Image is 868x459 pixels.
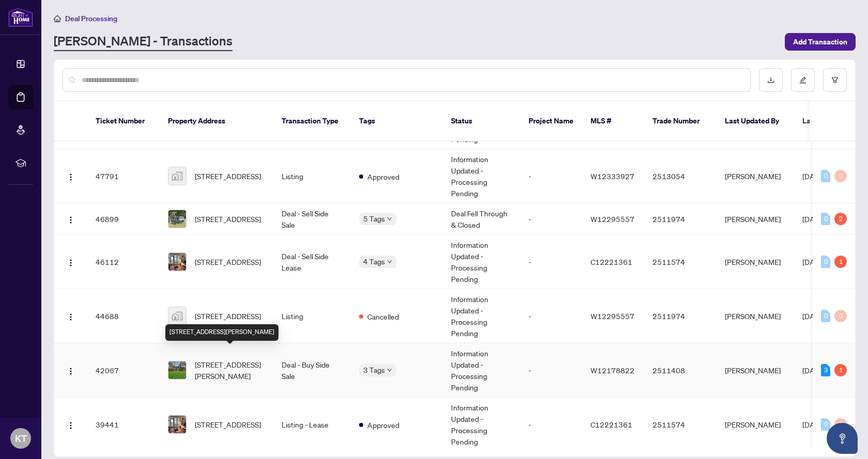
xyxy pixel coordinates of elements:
[802,420,825,429] span: [DATE]
[591,311,634,321] span: W12295557
[520,398,582,452] td: -
[717,203,794,235] td: [PERSON_NAME]
[168,210,186,228] img: thumbnail-img
[802,171,825,181] span: [DATE]
[834,213,847,225] div: 2
[273,235,351,289] td: Deal - Sell Side Lease
[443,101,520,141] th: Status
[443,343,520,398] td: Information Updated - Processing Pending
[195,419,261,430] span: [STREET_ADDRESS]
[821,170,830,182] div: 0
[802,311,825,321] span: [DATE]
[834,310,847,322] div: 0
[717,398,794,452] td: [PERSON_NAME]
[63,416,79,433] button: Logo
[54,15,61,22] span: home
[168,307,186,325] img: thumbnail-img
[443,289,520,343] td: Information Updated - Processing Pending
[67,313,75,321] img: Logo
[443,149,520,203] td: Information Updated - Processing Pending
[367,419,399,431] span: Approved
[644,235,717,289] td: 2511574
[63,308,79,324] button: Logo
[520,343,582,398] td: -
[767,76,774,84] span: download
[791,68,815,92] button: edit
[443,203,520,235] td: Deal Fell Through & Closed
[351,101,443,141] th: Tags
[168,361,186,379] img: thumbnail-img
[821,310,830,322] div: 0
[520,149,582,203] td: -
[87,203,160,235] td: 46899
[799,76,807,84] span: edit
[834,170,847,182] div: 0
[387,259,392,264] span: down
[759,68,783,92] button: download
[582,101,644,141] th: MLS #
[363,364,385,376] span: 3 Tags
[195,359,265,382] span: [STREET_ADDRESS][PERSON_NAME]
[802,214,825,224] span: [DATE]
[644,149,717,203] td: 2513054
[387,368,392,373] span: down
[195,170,261,182] span: [STREET_ADDRESS]
[520,235,582,289] td: -
[87,149,160,203] td: 47791
[821,418,830,431] div: 0
[520,203,582,235] td: -
[367,171,399,182] span: Approved
[802,366,825,375] span: [DATE]
[644,203,717,235] td: 2511974
[87,235,160,289] td: 46112
[363,256,385,267] span: 4 Tags
[273,343,351,398] td: Deal - Buy Side Sale
[793,34,847,50] span: Add Transaction
[87,289,160,343] td: 44688
[273,149,351,203] td: Listing
[644,289,717,343] td: 2511974
[54,33,233,51] a: [PERSON_NAME] - Transactions
[168,253,186,271] img: thumbnail-img
[273,203,351,235] td: Deal - Sell Side Sale
[834,418,847,431] div: 0
[65,14,117,23] span: Deal Processing
[591,257,632,266] span: C12221361
[273,289,351,343] td: Listing
[785,33,856,51] button: Add Transaction
[591,171,634,181] span: W12333927
[717,101,794,141] th: Last Updated By
[363,213,385,225] span: 5 Tags
[160,101,273,141] th: Property Address
[591,420,632,429] span: C12221361
[195,310,261,322] span: [STREET_ADDRESS]
[195,213,261,225] span: [STREET_ADDRESS]
[367,311,399,322] span: Cancelled
[87,398,160,452] td: 39441
[823,68,847,92] button: filter
[387,216,392,221] span: down
[834,364,847,376] div: 1
[717,289,794,343] td: [PERSON_NAME]
[63,362,79,378] button: Logo
[443,398,520,452] td: Information Updated - Processing Pending
[273,101,351,141] th: Transaction Type
[67,259,75,267] img: Logo
[67,173,75,181] img: Logo
[67,421,75,430] img: Logo
[644,398,717,452] td: 2511574
[821,364,830,376] div: 3
[591,366,634,375] span: W12178822
[802,115,865,126] span: Last Modified Date
[63,211,79,227] button: Logo
[63,254,79,270] button: Logo
[834,256,847,268] div: 1
[87,101,160,141] th: Ticket Number
[821,256,830,268] div: 0
[67,367,75,375] img: Logo
[443,235,520,289] td: Information Updated - Processing Pending
[165,324,278,341] div: [STREET_ADDRESS][PERSON_NAME]
[87,343,160,398] td: 42067
[644,101,717,141] th: Trade Number
[520,289,582,343] td: -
